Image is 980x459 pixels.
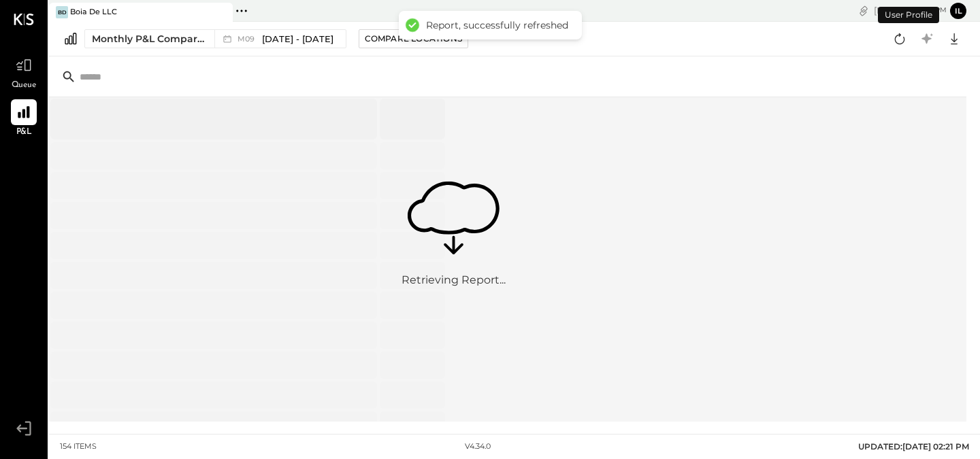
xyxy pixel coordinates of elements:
[402,273,506,289] div: Retrieving Report...
[16,126,32,139] span: P&L
[84,29,346,48] button: Monthly P&L Comparison M09[DATE] - [DATE]
[426,19,568,31] div: Report, successfully refreshed
[465,441,491,452] div: v 4.34.0
[1,99,47,139] a: P&L
[857,3,870,18] div: copy link
[906,4,933,17] span: 2 : 21
[874,4,947,17] div: [DATE]
[359,29,468,48] button: Compare Locations
[365,33,462,44] div: Compare Locations
[12,80,37,92] span: Queue
[238,35,259,43] span: M09
[262,33,333,46] span: [DATE] - [DATE]
[1,52,47,92] a: Queue
[935,5,947,15] span: pm
[56,6,68,18] div: BD
[92,32,206,46] div: Monthly P&L Comparison
[70,7,117,18] div: Boia De LLC
[858,441,969,452] span: UPDATED: [DATE] 02:21 PM
[950,3,966,19] button: Il
[60,441,97,452] div: 154 items
[878,7,939,23] div: User Profile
